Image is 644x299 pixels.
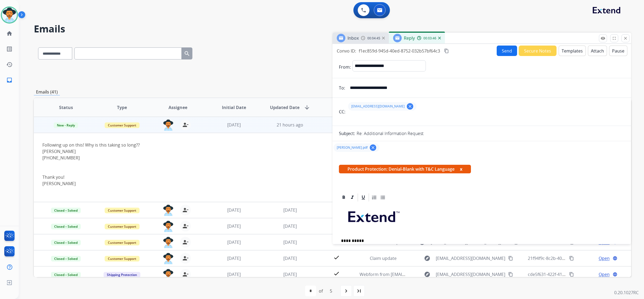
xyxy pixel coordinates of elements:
mat-icon: remove_red_eye [601,36,605,41]
span: Assignee [169,104,187,111]
mat-icon: list_alt [6,46,13,52]
mat-icon: last_page [356,288,362,294]
span: Webform from [EMAIL_ADDRESS][DOMAIN_NAME] on [DATE] [360,271,481,277]
img: agent-avatar [163,205,174,216]
mat-icon: fullscreen [612,36,617,41]
button: Templates [559,46,586,56]
mat-icon: content_copy [508,256,513,261]
span: Customer Support [105,256,140,261]
span: Closed – Solved [51,224,81,229]
button: Send [497,46,517,56]
p: 0.20.1027RC [614,289,639,296]
span: [DATE] [283,239,297,245]
span: 00:04:45 [367,36,380,40]
mat-icon: check [333,254,340,261]
mat-icon: history [6,61,13,68]
button: Secure Notes [519,46,557,56]
img: agent-avatar [163,221,174,232]
mat-icon: explore [424,255,430,261]
mat-icon: search [184,50,190,57]
p: Re: Additional Information Request [357,130,423,137]
mat-icon: person_remove [182,223,189,229]
p: Subject: [339,130,355,137]
span: [DATE] [227,122,241,128]
mat-icon: person_remove [182,122,189,128]
img: avatar [2,8,17,23]
button: Pause [609,46,627,56]
span: Customer Support [105,122,140,128]
div: Ordered List [370,193,378,201]
mat-icon: content_copy [508,272,513,277]
mat-icon: language [613,272,617,277]
span: [DATE] [283,223,297,229]
p: Convo ID: [337,48,356,54]
img: agent-avatar [163,237,174,248]
span: cde5f631-422f-419e-9537-aedf0cf0ba96 [528,271,606,277]
p: Emails (41) [34,89,60,95]
p: CC: [339,109,345,115]
mat-icon: home [6,30,13,37]
span: [DATE] [283,255,297,261]
h2: Emails [34,24,631,34]
div: Following up on this! Why is this taking so long?? [42,142,511,148]
span: f1ec859d-945d-40ed-8752-032b57bf64c3 [359,48,440,54]
mat-icon: person_remove [182,239,189,245]
p: From: [339,64,351,70]
mat-icon: clear [408,104,412,109]
span: Customer Support [105,240,140,245]
div: Italic [348,193,356,201]
span: 21 hours ago [277,122,303,128]
span: Claim update [370,255,397,261]
mat-icon: arrow_downward [304,104,310,111]
p: To: [339,85,345,91]
span: [DATE] [283,271,297,277]
span: [DATE] [227,223,241,229]
mat-icon: explore [424,271,430,278]
span: [EMAIL_ADDRESS][DOMAIN_NAME] [436,271,505,278]
button: Attach [588,46,607,56]
span: [DATE] [227,207,241,213]
mat-icon: content_copy [569,256,574,261]
span: Closed – Solved [51,272,81,278]
span: Closed – Solved [51,256,81,261]
span: Reply [404,35,415,41]
span: Inbox [347,35,359,41]
button: x [460,166,462,172]
mat-icon: content_copy [444,48,449,53]
span: Customer Support [105,224,140,229]
span: [DATE] [227,271,241,277]
mat-icon: navigate_next [343,288,349,294]
span: Open [599,271,610,278]
span: New - Reply [54,122,78,128]
div: of [319,288,323,294]
span: Type [117,104,127,111]
img: agent-avatar [163,119,174,131]
img: agent-avatar [163,269,174,280]
mat-icon: clear [371,145,375,150]
mat-icon: check [333,270,340,277]
div: [PHONE_NUMBER] [42,155,511,161]
mat-icon: content_copy [569,272,574,277]
span: [EMAIL_ADDRESS][DOMAIN_NAME] [436,255,505,261]
span: [PERSON_NAME].pdf [337,145,368,150]
span: [EMAIL_ADDRESS][DOMAIN_NAME] [351,104,405,109]
mat-icon: language [613,256,617,261]
mat-icon: person_remove [182,207,189,213]
div: Thank you! [42,174,511,187]
span: Closed – Solved [51,240,81,245]
span: Customer Support [105,208,140,213]
mat-icon: inbox [6,77,13,83]
span: [DATE] [227,239,241,245]
span: [DATE] [227,255,241,261]
mat-icon: person_remove [182,271,189,278]
div: Bullet List [379,193,387,201]
span: Open [599,255,610,261]
span: Initial Date [222,104,246,111]
span: [DATE] [283,207,297,213]
span: Closed – Solved [51,208,81,213]
span: 00:03:46 [423,36,436,40]
span: Status [59,104,73,111]
span: Updated Date [270,104,299,111]
mat-icon: person_remove [182,255,189,261]
div: [PERSON_NAME] [42,180,511,187]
